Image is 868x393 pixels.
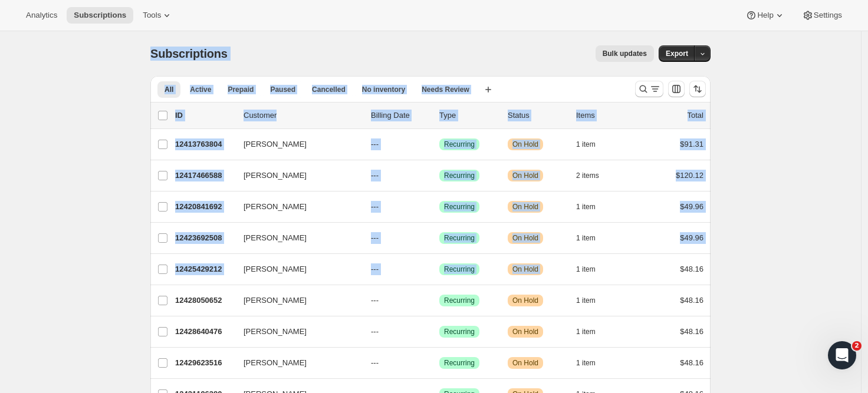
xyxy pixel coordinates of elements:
button: Export [659,45,695,62]
span: $48.16 [680,327,703,336]
span: 2 [852,341,862,351]
span: On Hold [512,327,538,336]
div: 12428640476[PERSON_NAME]---SuccessRecurringWarningOn Hold1 item$48.16 [175,323,703,340]
span: On Hold [512,233,538,243]
button: 1 item [576,323,609,340]
div: IDCustomerBilling DateTypeStatusItemsTotal [175,110,703,121]
p: 12428050652 [175,295,234,306]
span: --- [371,358,379,367]
span: Prepaid [228,85,254,94]
p: 12417466588 [175,170,234,181]
div: 12425429212[PERSON_NAME]---SuccessRecurringWarningOn Hold1 item$48.16 [175,261,703,278]
button: Settings [795,7,849,24]
span: Recurring [444,358,475,368]
span: Recurring [444,327,475,336]
button: Search and filter results [635,81,663,97]
p: Status [508,110,567,121]
span: Analytics [26,11,57,20]
span: Subscriptions [74,11,126,20]
span: On Hold [512,171,538,180]
span: Recurring [444,140,475,149]
p: Customer [244,110,361,121]
p: Total [688,110,703,121]
button: [PERSON_NAME] [236,354,354,372]
span: Recurring [444,202,475,212]
button: [PERSON_NAME] [236,260,354,279]
p: 12429623516 [175,357,234,369]
p: 12423692508 [175,232,234,244]
span: Subscriptions [150,47,228,60]
span: On Hold [512,265,538,274]
span: --- [371,233,379,242]
span: Bulk updates [603,49,647,58]
span: Recurring [444,233,475,243]
span: --- [371,296,379,305]
span: [PERSON_NAME] [244,170,307,181]
p: 12413763804 [175,138,234,150]
button: [PERSON_NAME] [236,197,354,216]
button: 1 item [576,355,609,371]
div: Items [576,110,635,121]
span: $120.12 [676,171,703,180]
span: On Hold [512,202,538,212]
span: --- [371,202,379,211]
span: On Hold [512,296,538,305]
span: 2 items [576,171,599,180]
span: $49.96 [680,202,703,211]
button: [PERSON_NAME] [236,135,354,154]
button: Analytics [19,7,64,24]
button: Customize table column order and visibility [668,81,685,97]
span: 1 item [576,327,596,336]
span: Needs Review [422,85,469,94]
span: On Hold [512,358,538,368]
span: Export [666,49,688,58]
span: $49.96 [680,233,703,242]
span: [PERSON_NAME] [244,326,307,338]
button: [PERSON_NAME] [236,322,354,341]
span: Active [190,85,211,94]
button: Tools [136,7,180,24]
p: Billing Date [371,110,430,121]
span: All [165,85,173,94]
span: [PERSON_NAME] [244,138,307,150]
span: 1 item [576,202,596,212]
span: Help [757,11,773,20]
button: Create new view [479,81,498,98]
span: 1 item [576,140,596,149]
span: --- [371,171,379,180]
span: $48.16 [680,265,703,273]
span: --- [371,327,379,336]
span: Recurring [444,171,475,180]
span: [PERSON_NAME] [244,263,307,275]
span: Recurring [444,296,475,305]
div: 12423692508[PERSON_NAME]---SuccessRecurringWarningOn Hold1 item$49.96 [175,230,703,246]
span: 1 item [576,233,596,243]
button: Bulk updates [596,45,654,62]
button: [PERSON_NAME] [236,291,354,310]
span: [PERSON_NAME] [244,295,307,306]
span: [PERSON_NAME] [244,232,307,244]
iframe: Intercom live chat [828,341,856,369]
div: 12429623516[PERSON_NAME]---SuccessRecurringWarningOn Hold1 item$48.16 [175,355,703,371]
span: $48.16 [680,358,703,367]
button: 1 item [576,199,609,215]
span: On Hold [512,140,538,149]
div: 12428050652[PERSON_NAME]---SuccessRecurringWarningOn Hold1 item$48.16 [175,292,703,309]
p: 12428640476 [175,326,234,338]
span: 1 item [576,265,596,274]
button: Sort the results [689,81,706,97]
button: 2 items [576,167,612,184]
span: Paused [270,85,295,94]
span: Tools [143,11,161,20]
button: [PERSON_NAME] [236,229,354,247]
button: Help [738,7,792,24]
span: Recurring [444,265,475,274]
span: Cancelled [312,85,346,94]
div: 12413763804[PERSON_NAME]---SuccessRecurringWarningOn Hold1 item$91.31 [175,136,703,153]
button: 1 item [576,136,609,153]
div: 12420841692[PERSON_NAME]---SuccessRecurringWarningOn Hold1 item$49.96 [175,199,703,215]
button: [PERSON_NAME] [236,166,354,185]
span: Settings [814,11,842,20]
p: 12425429212 [175,263,234,275]
span: 1 item [576,296,596,305]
